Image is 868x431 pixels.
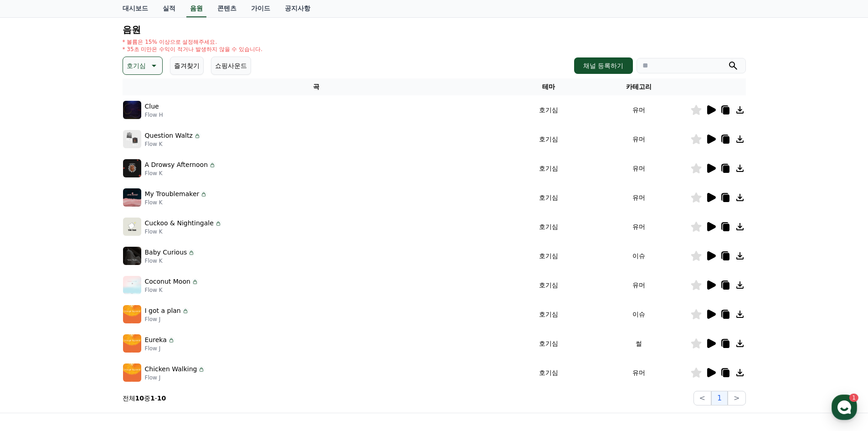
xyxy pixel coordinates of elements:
[145,335,167,345] p: Eureka
[123,78,510,95] th: 곡
[123,57,163,75] button: 호기심
[145,111,163,119] p: Flow H
[145,306,181,316] p: I got a plan
[510,358,588,387] td: 호기심
[145,199,208,206] p: Flow K
[123,159,141,177] img: music
[60,289,118,312] a: 1대화
[145,131,193,140] p: Question Waltz
[145,102,159,111] p: Clue
[145,140,201,148] p: Flow K
[157,395,166,402] strong: 10
[145,189,200,199] p: My Troublemaker
[150,395,155,402] strong: 1
[588,183,690,212] td: 유머
[510,183,588,212] td: 호기심
[693,391,711,405] button: <
[510,154,588,183] td: 호기심
[145,364,197,374] p: Chicken Walking
[145,248,187,257] p: Baby Curious
[145,277,190,286] p: Coconut Moon
[123,305,141,323] img: music
[145,170,216,177] p: Flow K
[588,95,690,125] td: 유머
[711,391,728,405] button: 1
[145,374,205,381] p: Flow J
[135,395,144,402] strong: 10
[123,394,166,403] p: 전체 중 -
[510,329,588,358] td: 호기심
[588,212,690,241] td: 유머
[588,358,690,387] td: 유머
[123,334,141,353] img: music
[728,391,745,405] button: >
[127,59,146,72] p: 호기심
[123,363,141,382] img: music
[588,154,690,183] td: 유머
[510,300,588,329] td: 호기심
[145,257,195,265] p: Flow K
[145,345,175,352] p: Flow J
[510,241,588,270] td: 호기심
[123,46,263,53] p: * 35초 미만은 수익이 적거나 발생하지 않을 수 있습니다.
[123,276,141,294] img: music
[123,218,141,236] img: music
[510,270,588,300] td: 호기심
[574,57,632,74] button: 채널 등록하기
[510,95,588,125] td: 호기심
[123,247,141,265] img: music
[145,286,199,294] p: Flow K
[588,78,690,95] th: 카테고리
[92,289,96,296] span: 1
[145,228,222,235] p: Flow K
[83,303,94,311] span: 대화
[145,316,189,323] p: Flow J
[588,270,690,300] td: 유머
[588,329,690,358] td: 썰
[3,289,60,312] a: 홈
[118,289,175,312] a: 설정
[145,160,208,170] p: A Drowsy Afternoon
[141,303,152,310] span: 설정
[123,38,263,46] p: * 볼륨은 15% 이상으로 설정해주세요.
[123,101,141,119] img: music
[123,188,141,207] img: music
[510,212,588,241] td: 호기심
[588,241,690,270] td: 이슈
[123,25,746,35] h4: 음원
[588,300,690,329] td: 이슈
[510,125,588,154] td: 호기심
[170,57,204,75] button: 즐겨찾기
[29,303,34,310] span: 홈
[145,218,214,228] p: Cuckoo & Nightingale
[588,125,690,154] td: 유머
[123,130,141,148] img: music
[510,78,588,95] th: 테마
[211,57,251,75] button: 쇼핑사운드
